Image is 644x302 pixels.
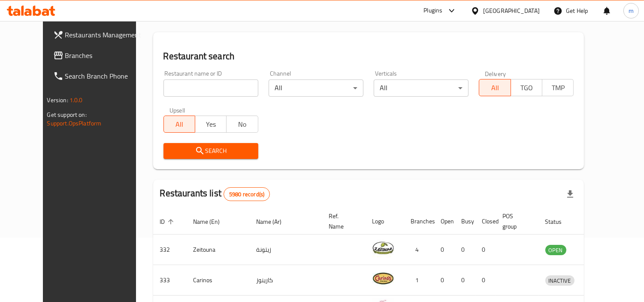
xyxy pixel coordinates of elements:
button: Yes [195,116,227,133]
div: All [269,79,363,97]
span: 5980 record(s) [224,190,269,198]
td: 0 [455,235,475,265]
label: Delivery [485,70,506,76]
span: No [230,118,254,131]
td: 0 [455,265,475,296]
span: All [167,118,192,131]
td: 0 [475,265,496,296]
a: Restaurants Management [46,24,151,45]
a: Support.OpsPlatform [47,118,102,129]
td: 0 [475,235,496,265]
span: Search Branch Phone [65,71,144,81]
span: Ref. Name [329,211,355,232]
span: 1.0.0 [70,95,83,106]
td: 1 [404,265,434,296]
th: Logo [366,208,404,235]
span: All [483,82,507,94]
span: Yes [199,118,223,131]
span: Name (Ar) [257,217,293,227]
span: INACTIVE [545,276,574,286]
th: Open [434,208,455,235]
span: Search [170,146,251,156]
button: TGO [511,79,542,96]
th: Branches [404,208,434,235]
button: All [479,79,511,96]
div: INACTIVE [545,275,574,286]
td: زيتونة [250,235,322,265]
span: POS group [503,211,528,232]
span: ID [160,217,176,227]
th: Busy [455,208,475,235]
img: Carinos [372,268,394,289]
span: OPEN [545,245,566,255]
a: Branches [46,45,151,66]
h2: Restaurants list [160,187,270,201]
button: No [226,116,258,133]
button: All [163,116,195,133]
td: 333 [153,265,187,296]
th: Closed [475,208,496,235]
div: Export file [560,184,581,204]
td: Carinos [187,265,250,296]
span: Branches [65,50,144,61]
input: Search for restaurant name or ID.. [163,79,258,97]
td: 4 [404,235,434,265]
button: TMP [542,79,574,96]
span: TMP [546,82,570,94]
td: Zeitouna [187,235,250,265]
td: 0 [434,265,455,296]
td: كارينوز [250,265,322,296]
span: Get support on: [47,109,87,120]
span: m [629,6,634,15]
h2: Restaurant search [163,50,574,63]
div: Plugins [423,6,442,16]
img: Zeitouna [372,237,394,259]
span: Restaurants Management [65,30,144,40]
td: 0 [434,235,455,265]
button: Search [163,143,258,159]
span: Version: [47,95,68,106]
div: [GEOGRAPHIC_DATA] [483,6,540,15]
div: All [374,79,469,97]
span: TGO [514,82,539,94]
td: 332 [153,235,187,265]
span: Name (En) [194,217,231,227]
span: Status [545,217,573,227]
label: Upsell [169,107,185,113]
a: Search Branch Phone [46,66,151,86]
